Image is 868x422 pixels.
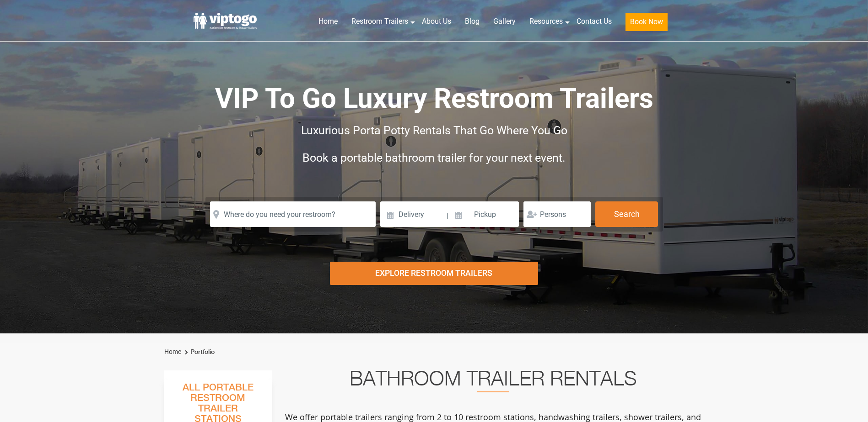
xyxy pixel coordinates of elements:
a: Restroom Trailers [345,11,415,32]
a: Home [312,11,345,32]
span: | [447,201,448,231]
a: About Us [415,11,458,32]
a: Resources [523,11,570,32]
button: Search [595,201,658,227]
a: Home [164,348,181,355]
span: Book a portable bathroom trailer for your next event. [302,151,566,164]
a: Gallery [486,11,523,32]
input: Pickup [450,201,519,227]
span: Luxurious Porta Potty Rentals That Go Where You Go [301,124,567,137]
input: Where do you need your restroom? [210,201,376,227]
span: VIP To Go Luxury Restroom Trailers [215,82,653,115]
input: Persons [523,201,591,227]
div: Explore Restroom Trailers [330,262,538,285]
li: Portfolio [183,347,215,358]
input: Delivery [380,201,446,227]
a: Book Now [619,11,674,37]
button: Book Now [625,13,668,31]
a: Contact Us [570,11,619,32]
h2: Bathroom Trailer Rentals [284,370,702,392]
a: Blog [458,11,486,32]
